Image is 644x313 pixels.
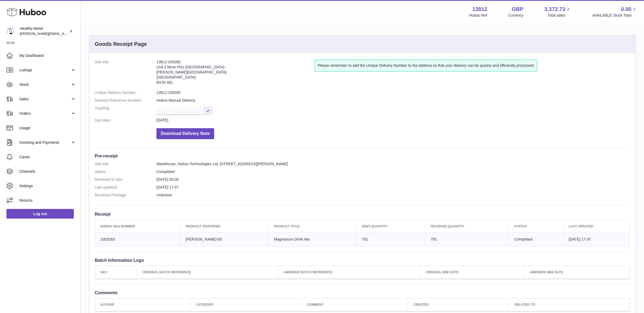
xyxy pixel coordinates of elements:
dt: Status: [95,169,156,174]
div: Currency [508,13,524,18]
span: Settings [19,183,76,189]
span: Orders [19,111,71,116]
span: Sales [19,97,71,102]
a: 0.00 AVAILABLE Stock Total [592,6,638,18]
div: Please remember to add the Unique Delivery Number to the address so that your delivery can be qui... [314,60,537,72]
dd: [DATE] 17:47 [156,185,630,190]
h3: Comments [95,290,630,296]
strong: GBP [512,6,523,13]
th: Comment [301,299,408,311]
span: My Dashboard [19,53,76,58]
h3: Receipt [95,211,630,217]
address: 13812-200392 Unit 2 More Plus [GEOGRAPHIC_DATA] [PERSON_NAME][GEOGRAPHIC_DATA] [GEOGRAPHIC_DATA] ... [156,60,314,87]
a: Log out [6,209,74,219]
span: AVAILABLE Stock Total [592,13,638,18]
dt: Received to Site: [95,177,156,182]
dt: Delivery Reference Number: [95,98,156,103]
span: 3,372.73 [544,6,565,13]
dd: Completed [156,169,630,174]
td: [DATE] 17:47 [563,233,630,246]
img: jose@healthy-metal.com [6,27,14,35]
td: Magnesium Drink Mix [268,233,356,246]
th: Original BBE Date [420,266,524,278]
strong: 13812 [472,6,487,13]
th: Status [509,220,563,233]
span: [PERSON_NAME][EMAIL_ADDRESS][DOMAIN_NAME] [20,31,108,36]
span: 0.00 [621,6,631,13]
th: Original Batch Reference [137,266,278,278]
span: Usage [19,126,76,131]
span: Cases [19,154,76,160]
span: Returns [19,198,76,203]
td: 1003283 [95,233,180,246]
div: Huboo Ref [469,13,487,18]
th: Product Identifier [180,220,268,233]
span: Total sales [547,13,571,18]
a: 3,372.73 Total sales [544,6,572,18]
th: SKU [95,266,137,278]
dt: Tracking: [95,106,156,115]
button: Download Delivery Note [156,128,214,139]
td: 791 [356,233,425,246]
span: Stock [19,82,71,87]
dd: Huboo Manual Delivery [156,98,630,103]
th: Received Quantity [425,220,509,233]
h3: Goods Receipt Page [95,40,147,48]
th: Huboo SKU Number [95,220,180,233]
h3: Batch Information Logs [95,257,630,263]
th: Last updated [563,220,630,233]
h3: Pre-receipt [95,153,630,159]
th: Related to [509,299,630,311]
th: Sent Quantity [356,220,425,233]
dd: [DATE] [156,118,630,123]
div: Healthy Metal [20,26,68,36]
th: Category [190,299,302,311]
th: Product title [268,220,356,233]
th: Author [95,299,190,311]
dt: Last updated: [95,185,156,190]
dd: Warehouse, Huboo Technologies Ltd, [STREET_ADDRESS][PERSON_NAME] [156,161,630,167]
td: Completed [509,233,563,246]
dt: Unique Delivery Number: [95,90,156,95]
td: [PERSON_NAME]-05 [180,233,268,246]
span: Listings [19,68,71,73]
dd: 13812-200392 [156,90,630,95]
th: Created [408,299,509,311]
dd: [DATE] 00:00 [156,177,630,182]
td: 791 [425,233,509,246]
dt: Due date: [95,118,156,123]
th: Amended Batch Reference [278,266,420,278]
dt: Site Info: [95,60,156,87]
span: Invoicing and Payments [19,140,71,145]
dt: Site Info: [95,161,156,167]
th: Amended BBE Date [524,266,630,278]
span: Channels [19,169,76,174]
dt: Received Package: [95,193,156,198]
dd: Unknown [156,193,630,198]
